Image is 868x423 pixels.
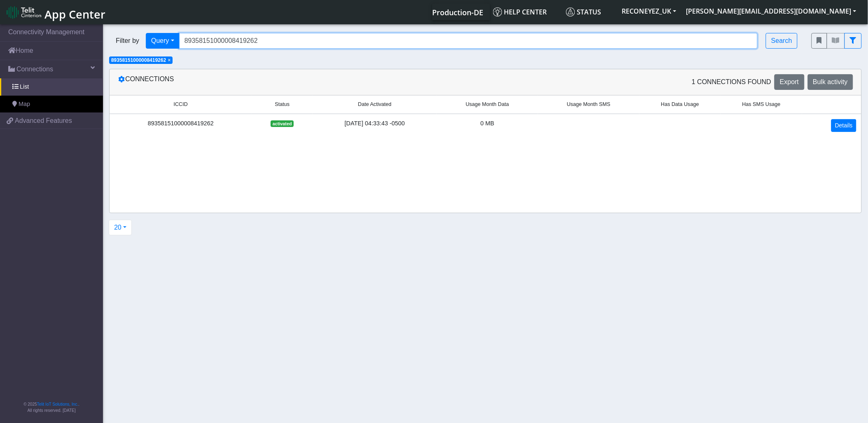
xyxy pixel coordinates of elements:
button: RECONEYEZ_UK [617,4,681,19]
a: Your current platform instance [432,4,483,20]
span: 0 MB [480,120,494,127]
a: Status [563,4,617,20]
span: Connections [16,64,53,74]
span: Usage Month SMS [567,101,611,108]
span: Help center [493,7,547,16]
button: Search [766,33,798,49]
a: Details [831,119,856,132]
span: Status [275,101,290,108]
button: 20 [109,220,132,235]
button: Close [168,58,171,63]
span: Production-DE [433,7,484,17]
img: knowledge.svg [493,7,502,16]
button: Query [146,33,180,49]
div: fitlers menu [812,33,862,49]
span: activated [271,120,293,127]
span: Has Data Usage [661,101,699,108]
input: Search... [179,33,758,49]
span: Usage Month Data [466,101,509,108]
img: logo-telit-cinterion-gw-new.png [7,6,41,19]
span: Map [19,100,30,109]
div: Connections [112,74,486,90]
div: 89358151000008419262 [115,119,247,128]
span: 89358151000008419262 [111,57,166,63]
span: App Center [44,7,105,22]
img: status.svg [566,7,575,16]
a: Help center [490,4,563,20]
button: Export [774,74,804,90]
span: Bulk activity [813,78,848,85]
span: ICCID [173,101,187,108]
div: [DATE] 04:33:43 -0500 [318,119,432,128]
span: Has SMS Usage [742,101,781,108]
span: 1 Connections found [692,77,771,87]
span: Export [780,78,799,85]
span: Date Activated [358,101,391,108]
button: Bulk activity [808,74,853,90]
span: List [20,82,29,92]
a: App Center [7,3,104,21]
button: [PERSON_NAME][EMAIL_ADDRESS][DOMAIN_NAME] [681,4,861,19]
span: Status [566,7,601,16]
a: Telit IoT Solutions, Inc. [37,402,78,407]
span: Advanced Features [15,116,72,126]
span: Filter by [109,36,146,46]
span: × [168,57,171,63]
